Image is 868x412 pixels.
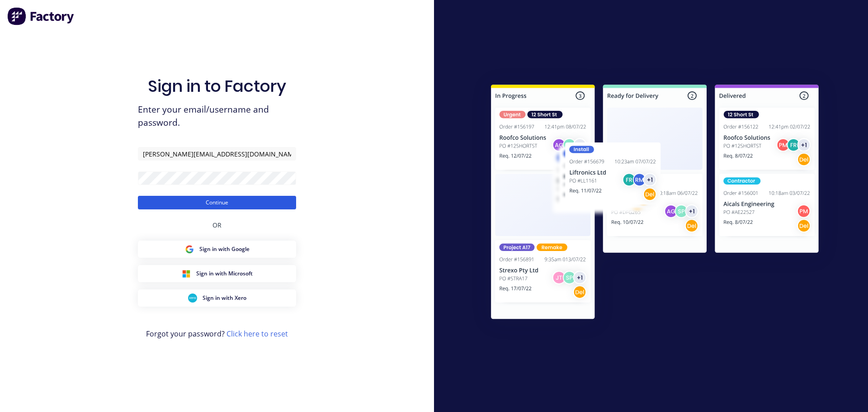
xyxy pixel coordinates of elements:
[138,196,296,209] button: Continue
[138,289,296,307] button: Xero Sign inSign in with Xero
[138,147,296,161] input: Email/Username
[203,294,246,302] span: Sign in with Xero
[138,103,296,129] span: Enter your email/username and password.
[226,329,288,339] a: Click here to reset
[182,269,191,278] img: Microsoft Sign in
[471,66,839,341] img: Sign in
[212,209,222,241] div: OR
[148,76,286,96] h1: Sign in to Factory
[146,328,288,339] span: Forgot your password?
[7,7,75,25] img: Factory
[196,270,253,278] span: Sign in with Microsoft
[138,241,296,258] button: Google Sign inSign in with Google
[188,294,197,303] img: Xero Sign in
[185,245,194,254] img: Google Sign in
[199,245,250,253] span: Sign in with Google
[138,265,296,282] button: Microsoft Sign inSign in with Microsoft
